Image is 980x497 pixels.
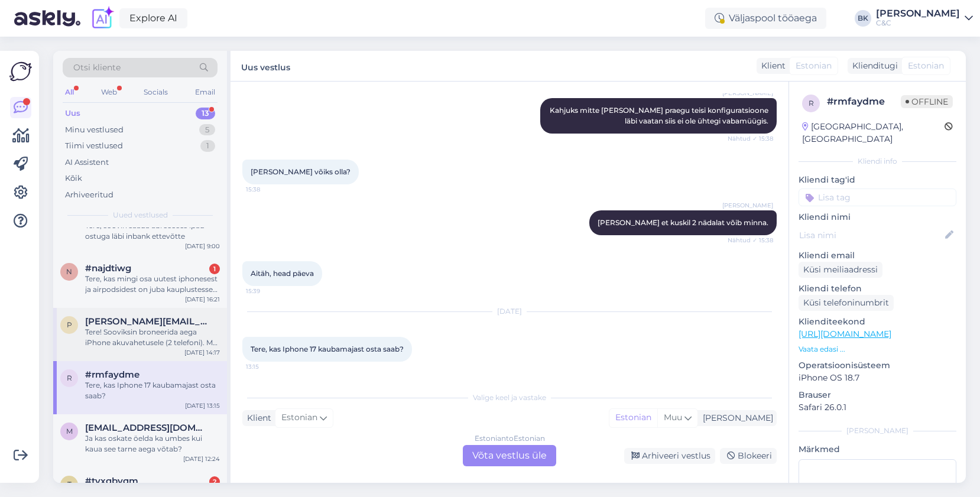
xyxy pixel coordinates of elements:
[85,476,138,486] span: #tvxqbvqm
[799,344,956,355] p: Vaata edasi ...
[65,108,80,119] div: Uus
[728,134,773,143] span: Nähtud ✓ 15:38
[802,121,945,145] div: [GEOGRAPHIC_DATA], [GEOGRAPHIC_DATA]
[141,85,170,100] div: Socials
[85,220,220,242] div: Tere, soovin saada abi seoses ipad ostuga läbi inbank ettevõtte
[246,185,290,194] span: 15:38
[848,60,898,72] div: Klienditugi
[66,427,73,436] span: m
[185,401,220,410] div: [DATE] 13:15
[183,454,220,463] div: [DATE] 12:24
[199,124,215,136] div: 5
[185,295,220,304] div: [DATE] 16:21
[85,380,220,401] div: Tere, kas Iphone 17 kaubamajast osta saab?
[9,60,32,83] img: Askly Logo
[799,372,956,384] p: iPhone OS 18.7
[65,124,124,136] div: Minu vestlused
[728,236,773,245] span: Nähtud ✓ 15:38
[598,218,768,227] span: [PERSON_NAME] et kuskil 2 nädalat võib minna.
[242,412,271,424] div: Klient
[799,249,956,262] p: Kliendi email
[799,443,956,456] p: Märkmed
[799,359,956,372] p: Operatsioonisüsteem
[809,99,814,108] span: r
[185,242,220,251] div: [DATE] 9:00
[90,6,115,31] img: explore-ai
[66,267,72,276] span: n
[65,157,109,168] div: AI Assistent
[85,316,208,327] span: polina.rosa@gmail.com
[463,445,556,466] div: Võta vestlus üle
[799,295,894,311] div: Küsi telefoninumbrit
[698,412,773,424] div: [PERSON_NAME]
[113,210,168,220] span: Uued vestlused
[799,156,956,167] div: Kliendi info
[550,106,770,125] span: Kahjuks mitte [PERSON_NAME] praegu teisi konfiguratsioone läbi vaatan siis ei ole ühtegi vabamüügis.
[722,201,773,210] span: [PERSON_NAME]
[799,329,891,339] a: [URL][DOMAIN_NAME]
[609,409,657,427] div: Estonian
[799,262,882,278] div: Küsi meiliaadressi
[796,60,832,72] span: Estonian
[757,60,786,72] div: Klient
[119,8,187,28] a: Explore AI
[876,9,960,18] div: [PERSON_NAME]
[65,189,113,201] div: Arhiveeritud
[251,345,404,353] span: Tere, kas Iphone 17 kaubamajast osta saab?
[85,433,220,454] div: Ja kas oskate öelda ka umbes kui kaua see tarne aega võtab?
[876,18,960,28] div: C&C
[876,9,973,28] a: [PERSON_NAME]C&C
[85,423,208,433] span: merli.alev@gmail.com
[799,389,956,401] p: Brauser
[799,282,956,295] p: Kliendi telefon
[85,369,139,380] span: #rmfaydme
[241,58,290,74] label: Uus vestlus
[281,411,317,424] span: Estonian
[799,174,956,186] p: Kliendi tag'id
[799,425,956,436] div: [PERSON_NAME]
[67,373,72,382] span: r
[908,60,944,72] span: Estonian
[85,274,220,295] div: Tere, kas mingi osa uutest iphonesest ja airpodsidest on juba kauplustesse jõudnud?
[246,287,290,295] span: 15:39
[196,108,215,119] div: 13
[65,140,123,152] div: Tiimi vestlused
[827,95,901,109] div: # rmfaydme
[624,448,715,464] div: Arhiveeri vestlus
[799,401,956,414] p: Safari 26.0.1
[184,348,220,357] div: [DATE] 14:17
[799,211,956,223] p: Kliendi nimi
[200,140,215,152] div: 1
[63,85,76,100] div: All
[251,167,351,176] span: [PERSON_NAME] võiks olla?
[246,362,290,371] span: 13:15
[193,85,218,100] div: Email
[85,327,220,348] div: Tere! Sooviksin broneerida aega iPhone akuvahetusele (2 telefoni). Mul miskipärast ei avane korra...
[799,316,956,328] p: Klienditeekond
[722,89,773,98] span: [PERSON_NAME]
[242,392,777,403] div: Valige keel ja vastake
[67,480,72,489] span: t
[855,10,871,27] div: BK
[99,85,119,100] div: Web
[705,8,826,29] div: Väljaspool tööaega
[73,61,121,74] span: Otsi kliente
[901,95,953,108] span: Offline
[251,269,314,278] span: Aitäh, head päeva
[664,412,682,423] span: Muu
[67,320,72,329] span: p
[242,306,777,317] div: [DATE]
[209,476,220,487] div: 2
[720,448,777,464] div: Blokeeri
[475,433,545,444] div: Estonian to Estonian
[209,264,220,274] div: 1
[799,189,956,206] input: Lisa tag
[85,263,131,274] span: #najdtiwg
[799,229,943,242] input: Lisa nimi
[65,173,82,184] div: Kõik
